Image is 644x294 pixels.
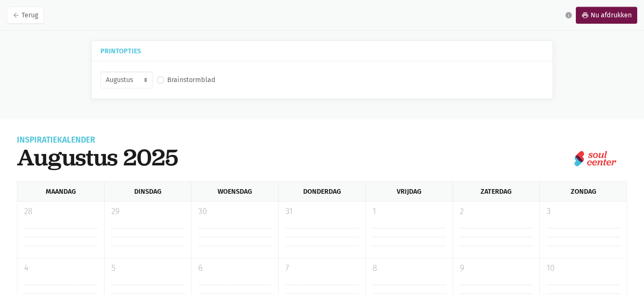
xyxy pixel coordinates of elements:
[111,205,185,218] p: 29
[581,11,589,19] i: print
[104,181,191,201] div: Dinsdag
[198,262,271,275] p: 6
[198,205,271,218] p: 30
[167,74,216,85] label: Brainstormblad
[539,181,627,201] div: Zondag
[17,136,178,144] div: Inspiratiekalender
[576,7,637,24] a: printNu afdrukken
[7,7,44,24] a: arrow_backTerug
[373,262,446,275] p: 8
[365,181,453,201] div: Vrijdag
[17,144,178,171] h1: augustus 2025
[547,205,620,218] p: 3
[285,205,359,218] p: 31
[111,262,185,275] p: 5
[17,181,104,201] div: Maandag
[460,205,533,218] p: 2
[100,48,544,54] h5: Printopties
[24,205,97,218] p: 28
[547,262,620,275] p: 10
[191,181,278,201] div: Woensdag
[565,11,572,19] i: info
[373,205,446,218] p: 1
[453,181,540,201] div: Zaterdag
[24,262,97,275] p: 4
[278,181,365,201] div: Donderdag
[460,262,533,275] p: 9
[285,262,359,275] p: 7
[12,11,20,19] i: arrow_back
